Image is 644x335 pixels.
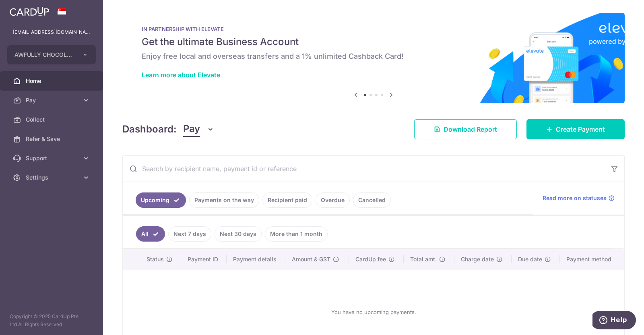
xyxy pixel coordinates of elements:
[142,26,605,32] p: IN PARTNERSHIP WITH ELEVATE
[122,122,177,136] h4: Dashboard:
[142,35,605,48] h5: Get the ultimate Business Account
[444,124,497,134] span: Download Report
[10,6,49,16] img: CardUp
[592,311,636,331] iframe: Opens a widget where you can find more information
[136,192,186,208] a: Upcoming
[518,255,542,263] span: Due date
[560,249,624,270] th: Payment method
[265,226,328,242] a: More than 1 month
[26,174,79,182] span: Settings
[227,249,286,270] th: Payment details
[556,124,605,134] span: Create Payment
[215,226,262,242] a: Next 30 days
[183,122,200,137] span: Pay
[123,156,605,182] input: Search by recipient name, payment id or reference
[168,226,211,242] a: Next 7 days
[543,194,615,202] a: Read more on statuses
[13,28,90,36] p: [EMAIL_ADDRESS][DOMAIN_NAME]
[7,45,96,64] button: AWFULLY CHOCOLATE CENTRAL KITCHEN PTE. LTD.
[316,192,350,208] a: Overdue
[526,119,625,139] a: Create Payment
[414,119,517,139] a: Download Report
[353,192,391,208] a: Cancelled
[136,226,165,242] a: All
[122,13,625,103] img: Renovation banner
[262,192,312,208] a: Recipient paid
[142,71,220,79] a: Learn more about Elevate
[26,96,79,104] span: Pay
[142,52,605,61] h6: Enjoy free local and overseas transfers and a 1% unlimited Cashback Card!
[355,255,386,263] span: CardUp fee
[543,194,607,202] span: Read more on statuses
[14,51,74,59] span: AWFULLY CHOCOLATE CENTRAL KITCHEN PTE. LTD.
[189,192,259,208] a: Payments on the way
[461,255,494,263] span: Charge date
[181,249,227,270] th: Payment ID
[183,122,214,137] button: Pay
[410,255,437,263] span: Total amt.
[26,116,79,124] span: Collect
[26,77,79,85] span: Home
[147,255,164,263] span: Status
[26,154,79,162] span: Support
[292,255,330,263] span: Amount & GST
[26,135,79,143] span: Refer & Save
